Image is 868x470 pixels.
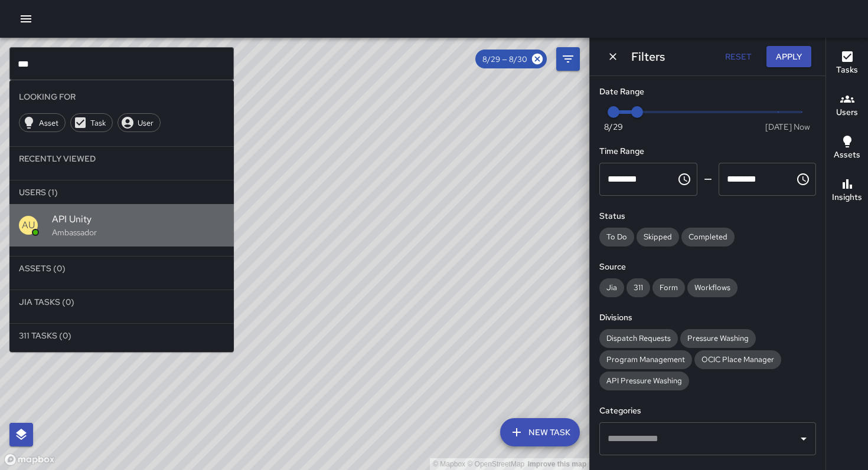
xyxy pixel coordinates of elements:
[599,261,816,274] h6: Source
[70,113,113,132] div: Task
[826,85,868,127] button: Users
[631,47,665,66] h6: Filters
[475,50,547,68] div: 8/29 — 8/30
[599,311,816,324] h6: Divisions
[556,47,580,71] button: Filters
[118,113,161,132] div: User
[9,204,234,246] div: AUAPI UnityAmbassador
[836,106,858,119] h6: Users
[826,170,868,212] button: Insights
[599,333,678,343] span: Dispatch Requests
[794,121,810,133] span: Now
[52,212,224,226] span: API Unity
[681,228,735,246] div: Completed
[9,85,234,109] li: Looking For
[9,180,234,204] li: Users (1)
[680,329,756,348] div: Pressure Washing
[599,232,634,242] span: To Do
[599,210,816,223] h6: Status
[599,145,816,158] h6: Time Range
[84,118,112,128] span: Task
[681,232,735,242] span: Completed
[599,228,634,246] div: To Do
[52,226,224,238] p: Ambassador
[599,405,816,418] h6: Categories
[599,86,816,98] h6: Date Range
[626,282,650,292] span: 311
[626,278,650,297] div: 311
[604,48,622,65] button: Dismiss
[599,376,689,386] span: API Pressure Washing
[673,167,696,191] button: Choose time, selected time is 12:00 AM
[475,54,534,64] span: 8/29 — 8/30
[637,232,679,242] span: Skipped
[765,121,792,133] span: [DATE]
[834,149,860,162] h6: Assets
[599,350,692,369] div: Program Management
[687,278,738,297] div: Workflows
[836,64,858,77] h6: Tasks
[599,329,678,348] div: Dispatch Requests
[637,228,679,246] div: Skipped
[9,290,234,314] li: Jia Tasks (0)
[599,282,624,292] span: Jia
[791,167,815,191] button: Choose time, selected time is 11:59 PM
[19,113,66,132] div: Asset
[652,282,685,292] span: Form
[32,118,65,128] span: Asset
[9,324,234,347] li: 311 Tasks (0)
[719,46,757,68] button: Reset
[766,46,811,68] button: Apply
[694,354,781,364] span: OCIC Place Manager
[131,118,160,128] span: User
[599,354,692,364] span: Program Management
[795,430,812,447] button: Open
[694,350,781,369] div: OCIC Place Manager
[826,42,868,85] button: Tasks
[826,127,868,170] button: Assets
[9,147,234,170] li: Recently Viewed
[22,218,35,232] p: AU
[500,418,580,446] button: New Task
[599,278,624,297] div: Jia
[652,278,685,297] div: Form
[599,372,689,390] div: API Pressure Washing
[832,191,862,204] h6: Insights
[687,282,738,292] span: Workflows
[680,333,756,343] span: Pressure Washing
[604,121,623,133] span: 8/29
[9,257,234,280] li: Assets (0)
